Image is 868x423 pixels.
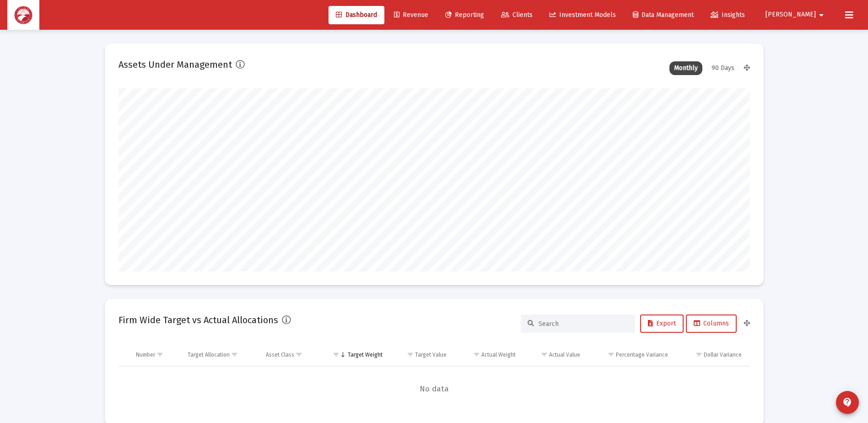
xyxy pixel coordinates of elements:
span: Show filter options for column 'Target Weight' [333,351,340,358]
span: Reporting [445,11,484,19]
div: Number [136,351,155,358]
a: Clients [494,6,540,24]
td: Column Actual Value [522,344,587,366]
div: Dollar Variance [704,351,742,358]
span: Show filter options for column 'Asset Class' [296,351,302,358]
div: Data grid [119,344,750,412]
a: Insights [703,6,752,24]
div: 90 Days [707,61,739,75]
span: Show filter options for column 'Percentage Variance' [608,351,615,358]
td: Column Actual Weight [453,344,522,366]
h2: Firm Wide Target vs Actual Allocations [119,313,278,327]
td: Column Target Value [389,344,453,366]
span: [PERSON_NAME] [766,11,816,19]
mat-icon: contact_support [842,397,853,408]
div: Percentage Variance [616,351,668,358]
div: Target Allocation [188,351,230,358]
a: Investment Models [542,6,623,24]
div: Asset Class [266,351,294,358]
img: Dashboard [14,6,32,24]
div: Monthly [669,61,702,75]
td: Column Number [129,344,182,366]
div: Actual Value [549,351,580,358]
button: Columns [686,315,737,333]
span: Clients [501,11,533,19]
span: Show filter options for column 'Target Allocation' [231,351,238,358]
span: No data [119,384,750,394]
div: Target Value [415,351,447,358]
span: Revenue [394,11,428,19]
span: Columns [694,320,729,327]
span: Investment Models [550,11,616,19]
span: Show filter options for column 'Dollar Variance' [695,351,702,358]
span: Data Management [633,11,694,19]
a: Data Management [625,6,701,24]
h2: Assets Under Management [119,57,232,72]
div: Actual Weight [481,351,516,358]
div: Target Weight [348,351,383,358]
button: [PERSON_NAME] [755,5,838,24]
td: Column Percentage Variance [587,344,674,366]
span: Show filter options for column 'Actual Weight' [473,351,480,358]
span: Dashboard [336,11,377,19]
td: Column Dollar Variance [674,344,749,366]
span: Insights [711,11,745,19]
a: Revenue [387,6,436,24]
a: Dashboard [329,6,384,24]
td: Column Target Weight [320,344,389,366]
span: Show filter options for column 'Target Value' [407,351,414,358]
span: Show filter options for column 'Number' [156,351,163,358]
input: Search [539,320,628,328]
button: Export [640,315,684,333]
span: Show filter options for column 'Actual Value' [541,351,548,358]
span: Export [648,320,676,327]
a: Reporting [438,6,491,24]
mat-icon: arrow_drop_down [816,6,827,24]
td: Column Target Allocation [181,344,259,366]
td: Column Asset Class [259,344,320,366]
